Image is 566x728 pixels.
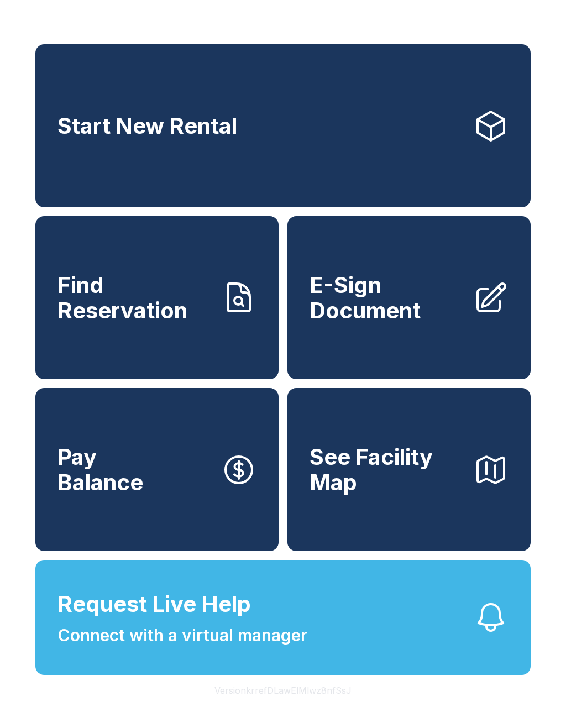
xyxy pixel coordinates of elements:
[35,44,531,207] a: Start New Rental
[57,588,251,621] span: Request Live Help
[57,113,237,139] span: Start New Rental
[57,623,307,648] span: Connect with a virtual manager
[35,216,279,379] a: Find Reservation
[287,388,531,551] button: See Facility Map
[287,216,531,379] a: E-Sign Document
[35,560,531,675] button: Request Live HelpConnect with a virtual manager
[206,675,360,706] button: VersionkrrefDLawElMlwz8nfSsJ
[35,388,279,551] button: PayBalance
[310,273,464,323] span: E-Sign Document
[57,273,212,323] span: Find Reservation
[310,444,464,495] span: See Facility Map
[57,444,143,495] span: Pay Balance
